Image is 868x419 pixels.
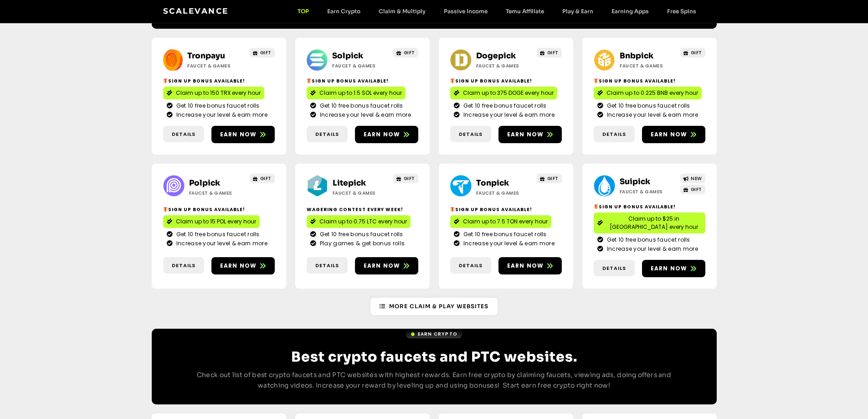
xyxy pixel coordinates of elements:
[594,203,705,210] h2: Sign Up Bonus Available!
[163,215,260,228] a: Claim up to 15 POL every hour
[163,6,229,16] a: Scalevance
[163,78,275,84] h2: Sign Up Bonus Available!
[691,175,702,182] span: NEW
[605,102,690,110] span: Get 10 free bonus faucet rolls
[389,302,488,310] span: More Claim & Play Websites
[463,89,554,97] span: Claim up to 375 DOGE every hour
[602,264,626,272] span: Details
[594,260,635,277] a: Details
[461,230,547,238] span: Get 10 free bonus faucet rolls
[318,111,411,119] span: Increase your level & earn more
[176,89,261,97] span: Claim up to 150 TRX every hour
[594,212,705,233] a: Claim up to $25 in [GEOGRAPHIC_DATA] every hour
[594,78,705,84] h2: Sign Up Bonus Available!
[332,51,363,61] a: Solpick
[450,257,491,274] a: Details
[319,89,402,97] span: Claim up to 1.5 SOL every hour
[288,8,705,15] nav: Menu
[691,49,702,56] span: GIFT
[174,111,267,119] span: Increase your level & earn more
[332,62,389,69] h2: Faucet & Games
[450,78,455,83] img: 🎁
[418,331,457,337] span: Earn Crypto
[547,49,559,56] span: GIFT
[450,206,562,213] h2: Sign Up Bonus Available!
[605,111,698,119] span: Increase your level & earn more
[163,126,204,143] a: Details
[260,175,272,182] span: GIFT
[620,188,677,195] h2: Faucet & Games
[537,174,562,183] a: GIFT
[174,239,267,248] span: Increase your level & earn more
[370,8,435,15] a: Claim & Multiply
[404,49,415,56] span: GIFT
[163,206,275,213] h2: Sign Up Bonus Available!
[463,217,548,226] span: Claim up to 7.5 TON every hour
[459,130,483,138] span: Details
[333,190,390,197] h2: Faucet & Games
[189,178,220,188] a: Polpick
[605,236,690,244] span: Get 10 free bonus faucet rolls
[605,245,698,253] span: Increase your level & earn more
[461,111,555,119] span: Increase your level & earn more
[187,51,225,61] a: Tronpayu
[174,102,260,110] span: Get 10 free bonus faucet rolls
[393,174,418,183] a: GIFT
[658,8,705,15] a: Free Spins
[318,102,403,110] span: Get 10 free bonus faucet rolls
[307,215,411,228] a: Claim up to 0.75 LTC every hour
[404,175,415,182] span: GIFT
[163,87,264,99] a: Claim up to 150 TRX every hour
[642,260,705,277] a: Earn now
[606,215,702,231] span: Claim up to $25 in [GEOGRAPHIC_DATA] every hour
[307,257,348,274] a: Details
[188,370,680,392] p: Check out list of best crypto faucets and PTC websites with highest rewards. Earn free crypto by ...
[651,130,688,139] span: Earn now
[307,206,418,213] h2: Wagering contest every week!
[315,262,339,269] span: Details
[476,178,509,188] a: Tonpick
[163,257,204,274] a: Details
[450,207,455,212] img: 🎁
[189,190,246,197] h2: Faucet & Games
[450,215,551,228] a: Claim up to 7.5 TON every hour
[406,330,462,338] a: Earn Crypto
[620,62,677,69] h2: Faucet & Games
[163,78,168,83] img: 🎁
[461,102,547,110] span: Get 10 free bonus faucet rolls
[163,207,168,212] img: 🎁
[594,204,598,209] img: 🎁
[435,8,497,15] a: Passive Income
[364,262,401,270] span: Earn now
[476,190,533,197] h2: Faucet & Games
[172,262,195,269] span: Details
[174,230,260,238] span: Get 10 free bonus faucet rolls
[547,175,559,182] span: GIFT
[355,126,418,143] a: Earn now
[172,130,195,138] span: Details
[497,8,553,15] a: Temu Affiliate
[364,130,401,139] span: Earn now
[602,130,626,138] span: Details
[651,264,688,273] span: Earn now
[307,78,418,84] h2: Sign Up Bonus Available!
[450,78,562,84] h2: Sign Up Bonus Available!
[553,8,602,15] a: Play & Earn
[606,89,698,97] span: Claim up to 0.225 BNB every hour
[318,239,405,248] span: Play games & get bonus rolls
[307,87,406,99] a: Claim up to 1.5 SOL every hour
[507,130,544,139] span: Earn now
[211,257,275,274] a: Earn now
[250,174,275,183] a: GIFT
[187,62,244,69] h2: Faucet & Games
[370,298,498,315] a: More Claim & Play Websites
[220,130,257,139] span: Earn now
[307,78,311,83] img: 🎁
[318,230,403,238] span: Get 10 free bonus faucet rolls
[355,257,418,274] a: Earn now
[315,130,339,138] span: Details
[459,262,483,269] span: Details
[642,126,705,143] a: Earn now
[680,174,705,183] a: NEW
[307,126,348,143] a: Details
